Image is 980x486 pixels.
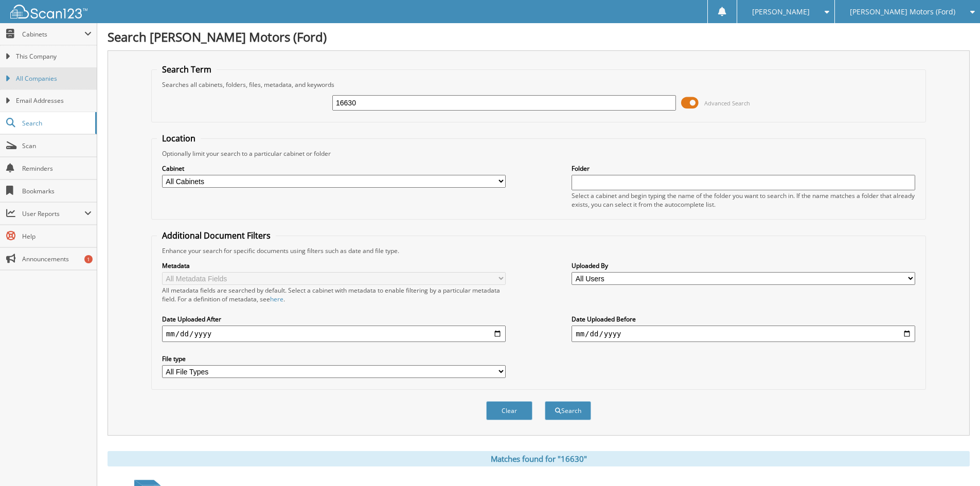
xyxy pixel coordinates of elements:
label: Date Uploaded After [162,315,506,323]
a: here [270,295,283,303]
span: Scan [22,141,92,150]
span: [PERSON_NAME] [752,9,810,15]
div: All metadata fields are searched by default. Select a cabinet with metadata to enable filtering b... [162,286,506,303]
label: Date Uploaded Before [572,315,915,323]
label: Uploaded By [572,261,915,270]
label: Cabinet [162,164,506,173]
span: Reminders [22,164,92,173]
span: Announcements [22,255,92,263]
span: [PERSON_NAME] Motors (Ford) [850,9,955,15]
span: Cabinets [22,30,84,39]
img: scan123-logo-white.svg [10,5,87,19]
label: File type [162,354,506,363]
input: start [162,326,506,342]
div: 1 [84,255,93,263]
span: Bookmarks [22,187,92,195]
legend: Search Term [157,64,217,75]
input: end [572,326,915,342]
span: All Companies [16,74,92,83]
span: Search [22,119,90,128]
span: User Reports [22,209,84,218]
span: Advanced Search [704,99,750,107]
legend: Additional Document Filters [157,230,276,241]
button: Search [545,401,591,420]
span: Help [22,232,92,241]
label: Folder [572,164,915,173]
div: Select a cabinet and begin typing the name of the folder you want to search in. If the name match... [572,191,915,209]
div: Enhance your search for specific documents using filters such as date and file type. [157,246,920,255]
h1: Search [PERSON_NAME] Motors (Ford) [108,28,970,45]
div: Matches found for "16630" [108,451,970,466]
div: Searches all cabinets, folders, files, metadata, and keywords [157,80,920,89]
span: Email Addresses [16,96,92,105]
div: Optionally limit your search to a particular cabinet or folder [157,149,920,158]
span: This Company [16,52,92,61]
label: Metadata [162,261,506,270]
legend: Location [157,133,201,144]
button: Clear [486,401,532,420]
